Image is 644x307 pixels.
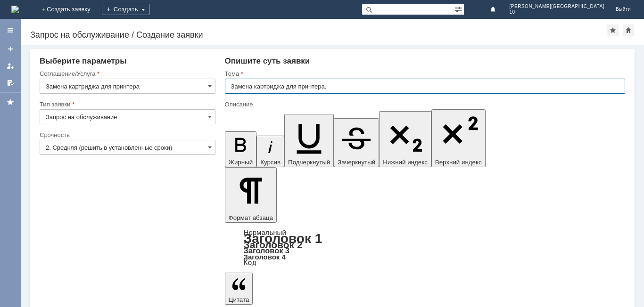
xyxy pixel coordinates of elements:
a: Нормальный [244,228,286,236]
div: Запрос на обслуживание / Создание заявки [30,30,607,40]
span: Расширенный поиск [454,4,464,13]
span: Формат абзаца [229,214,273,221]
div: Описание [225,101,623,107]
button: Жирный [225,131,257,167]
button: Верхний индекс [431,109,486,167]
div: Тема [225,71,623,77]
div: Соглашение/Услуга [40,71,214,77]
button: Нижний индекс [379,111,431,167]
button: Зачеркнутый [334,118,379,167]
button: Формат абзаца [225,167,277,223]
span: Курсив [260,159,281,166]
span: Зачеркнутый [338,159,375,166]
a: Заголовок 3 [244,246,289,255]
span: Жирный [229,159,253,166]
a: Мои заявки [3,58,18,73]
img: logo [11,6,19,13]
a: Код [244,259,256,267]
div: Создать [102,4,150,15]
div: Добавить в избранное [607,24,619,36]
a: Заголовок 2 [244,239,303,250]
span: Цитата [229,296,249,303]
div: Формат абзаца [225,229,625,266]
span: Верхний индекс [435,159,482,166]
a: Заголовок 1 [244,231,322,246]
span: 10 [510,9,604,15]
button: Цитата [225,273,253,305]
span: Нижний индекс [383,159,428,166]
span: Подчеркнутый [288,159,330,166]
div: Срочность [40,132,214,138]
span: [PERSON_NAME][GEOGRAPHIC_DATA] [510,4,604,9]
div: Тип заявки [40,101,214,107]
div: Сделать домашней страницей [623,24,634,36]
a: Создать заявку [3,41,18,57]
button: Курсив [256,136,284,167]
span: Выберите параметры [40,57,127,65]
a: Перейти на домашнюю страницу [11,6,19,13]
a: Мои согласования [3,75,18,90]
button: Подчеркнутый [284,114,334,167]
span: Опишите суть заявки [225,57,310,65]
a: Заголовок 4 [244,253,286,261]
